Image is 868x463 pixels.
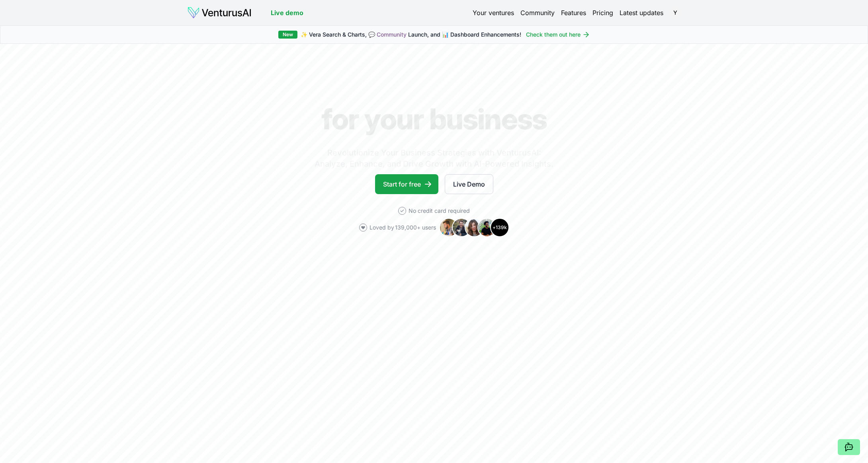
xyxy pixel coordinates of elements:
[592,8,613,18] a: Pricing
[473,8,514,18] a: Your ventures
[526,31,590,39] a: Check them out here
[520,8,555,18] a: Community
[561,8,586,18] a: Features
[452,218,471,237] img: Avatar 2
[271,8,303,18] a: Live demo
[465,218,484,237] img: Avatar 3
[375,174,438,194] a: Start for free
[278,31,297,39] div: New
[669,6,682,19] span: Y
[620,8,663,18] a: Latest updates
[301,31,521,39] span: ✨ Vera Search & Charts, 💬 Launch, and 📊 Dashboard Enhancements!
[187,6,252,19] img: logo
[445,174,493,194] a: Live Demo
[439,218,458,237] img: Avatar 1
[670,7,681,18] button: Y
[377,31,407,38] a: Community
[477,218,497,237] img: Avatar 4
